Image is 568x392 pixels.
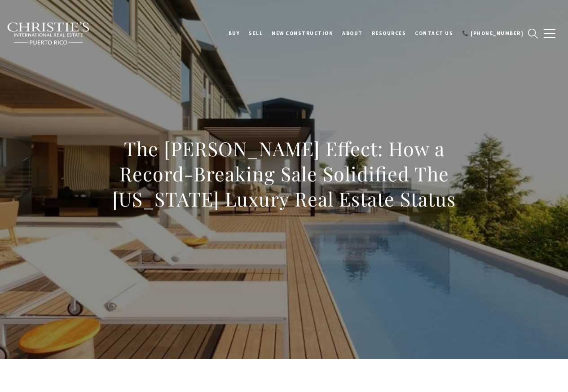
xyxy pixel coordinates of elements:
[244,22,267,44] a: SELL
[272,30,333,36] span: New Construction
[224,22,245,44] a: BUY
[462,30,524,36] span: 📞 [PHONE_NUMBER]
[338,22,367,44] a: About
[458,22,528,44] a: 📞 [PHONE_NUMBER]
[367,22,411,44] a: Resources
[86,136,482,211] h1: The [PERSON_NAME] Effect: How a Record-Breaking Sale Solidified The [US_STATE] Luxury Real Estate...
[7,22,90,45] img: Christie's International Real Estate black text logo
[415,30,453,36] span: Contact Us
[267,22,338,44] a: New Construction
